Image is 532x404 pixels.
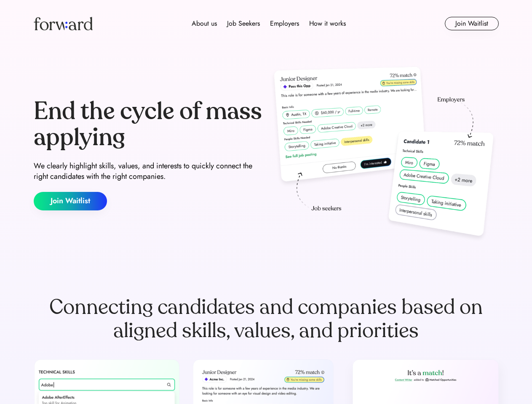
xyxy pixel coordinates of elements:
div: We clearly highlight skills, values, and interests to quickly connect the right candidates with t... [34,161,263,182]
div: End the cycle of mass applying [34,98,263,150]
img: Forward logo [34,17,93,30]
button: Join Waitlist [445,17,499,30]
img: hero-image.png [270,64,499,245]
div: About us [192,19,217,29]
div: Connecting candidates and companies based on aligned skills, values, and priorities [34,295,499,343]
div: Employers [270,19,299,29]
div: Job Seekers [227,19,260,29]
div: How it works [309,19,346,29]
button: Join Waitlist [34,192,107,210]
